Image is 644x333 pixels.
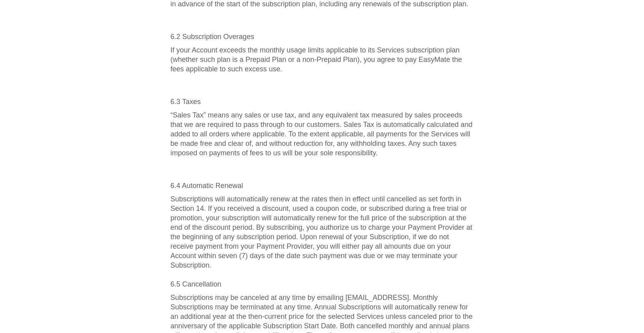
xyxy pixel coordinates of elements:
p: “Sales Tax” means any sales or use tax, and any equivalent tax measured by sales proceeds that we... [171,110,474,158]
h1: ‍ [171,162,474,179]
strong: 6.2 Subscription [171,33,222,41]
h1: ‍ [171,13,474,30]
strong: 6.4 Automatic Renewal [171,182,243,190]
h1: ‍ [171,78,474,95]
strong: 6.3 Taxes [171,98,201,106]
p: If your Account exceeds the monthly usage limits applicable to its Services subscription plan (wh... [171,45,474,74]
p: Subscriptions will automatically renew at the rates then in effect until cancelled as set forth i... [171,194,474,289]
strong: Overages [223,33,254,41]
strong: 6.5 Cancellation [171,280,222,288]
